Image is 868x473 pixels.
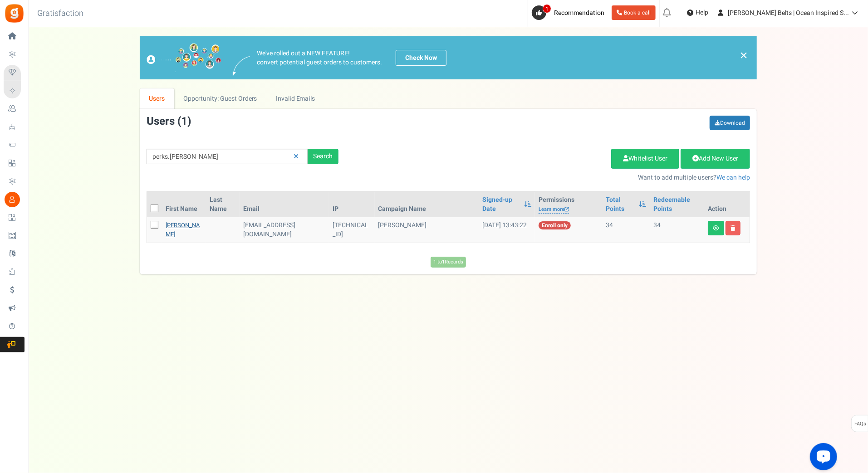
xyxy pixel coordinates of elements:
h3: Users ( ) [147,116,191,127]
span: 1 [181,113,187,129]
a: Book a call [612,5,656,20]
a: Users [140,88,174,109]
h3: Gratisfaction [27,5,93,23]
td: [DATE] 13:43:22 [479,217,535,243]
th: Action [704,192,750,217]
a: Invalid Emails [267,88,324,109]
span: Help [693,8,708,17]
th: Last Name [206,192,240,217]
a: Signed-up Date [483,195,520,214]
a: 1 Recommendation [532,5,608,20]
td: [PERSON_NAME] [375,217,479,243]
span: 1 [543,4,551,13]
i: View details [713,225,719,231]
span: [PERSON_NAME] Belts | Ocean Inspired S... [728,8,849,18]
th: IP [329,192,374,217]
p: Want to add multiple users? [352,173,750,182]
img: Gratisfaction [4,3,25,24]
th: Email [240,192,329,217]
a: [PERSON_NAME] [166,221,200,239]
p: We've rolled out a NEW FEATURE! convert potential guest orders to customers. [257,49,382,67]
a: Learn more [539,206,569,214]
span: Recommendation [554,8,604,18]
td: 34 [650,217,704,243]
td: General [240,217,329,243]
a: Redeemable Points [654,195,701,214]
a: Whitelist User [611,149,679,169]
td: 34 [602,217,650,243]
img: images [233,56,250,76]
a: Opportunity: Guest Orders [174,88,266,109]
a: Total Points [606,195,635,214]
th: Permissions [535,192,602,217]
a: Check Now [396,50,446,66]
a: Download [710,116,750,130]
div: Search [308,149,338,164]
th: First Name [162,192,206,217]
td: [TECHNICAL_ID] [329,217,374,243]
img: images [147,43,221,73]
a: We can help [716,173,750,182]
a: Reset [289,149,303,165]
a: Add New User [681,149,750,169]
th: Campaign Name [375,192,479,217]
i: Delete user [731,225,736,231]
input: Search by email or name [147,149,308,164]
a: × [740,50,748,61]
span: Enroll only [539,221,571,229]
a: Help [683,5,712,20]
span: FAQs [854,415,866,433]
